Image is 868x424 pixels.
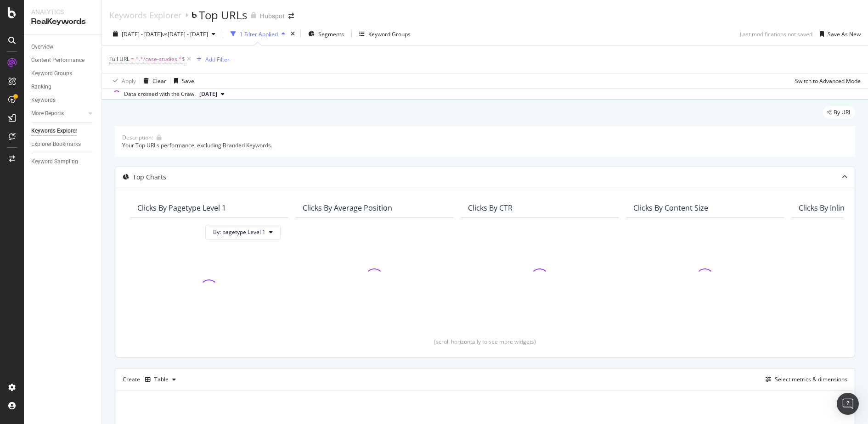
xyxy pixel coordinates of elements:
[199,7,247,23] div: Top URLs
[109,10,181,20] a: Keywords Explorer
[196,89,228,100] button: [DATE]
[227,27,289,41] button: 1 Filter Applied
[288,13,294,19] div: arrow-right-arrow-left
[31,42,95,52] a: Overview
[318,30,344,38] span: Segments
[260,11,285,21] div: Hubspot
[31,82,51,92] div: Ranking
[122,134,153,141] div: Description:
[740,30,812,38] div: Last modifications not saved
[199,90,217,98] span: 2025 Aug. 19th
[109,55,130,63] span: Full URL
[182,77,194,85] div: Save
[633,203,708,212] div: Clicks By Content Size
[135,53,185,66] span: ^.*/case-studies.*$
[213,228,265,236] span: By: pagetype Level 1
[31,7,94,17] div: Analytics
[31,109,64,118] div: More Reports
[31,126,77,136] div: Keywords Explorer
[31,69,95,78] a: Keyword Groups
[31,157,78,167] div: Keyword Sampling
[162,30,208,38] span: vs [DATE] - [DATE]
[31,157,95,167] a: Keyword Sampling
[828,30,861,38] div: Save As New
[468,203,513,212] div: Clicks By CTR
[240,30,278,38] div: 1 Filter Applied
[154,377,169,382] div: Table
[109,27,219,41] button: [DATE] - [DATE]vs[DATE] - [DATE]
[791,73,861,88] button: Switch to Advanced Mode
[123,372,180,387] div: Create
[122,30,162,38] span: [DATE] - [DATE]
[122,77,136,85] div: Apply
[31,82,95,92] a: Ranking
[834,110,851,115] span: By URL
[799,203,852,212] div: Clicks By Inlinks
[31,126,95,136] a: Keywords Explorer
[31,139,95,149] a: Explorer Bookmarks
[775,375,847,383] div: Select metrics & dimensions
[762,374,847,385] button: Select metrics & dimensions
[31,69,72,78] div: Keyword Groups
[126,338,844,346] div: (scroll horizontally to see more widgets)
[31,42,53,52] div: Overview
[31,56,95,65] a: Content Performance
[289,29,297,39] div: times
[816,27,861,41] button: Save As New
[31,109,86,118] a: More Reports
[140,73,166,88] button: Clear
[141,372,180,387] button: Table
[795,77,861,85] div: Switch to Advanced Mode
[303,203,392,212] div: Clicks By Average Position
[152,77,166,85] div: Clear
[304,27,348,41] button: Segments
[355,27,414,41] button: Keyword Groups
[823,106,855,119] div: legacy label
[133,173,166,182] div: Top Charts
[122,141,848,149] div: Your Top URLs performance, excluding Branded Keywords.
[837,393,859,415] div: Open Intercom Messenger
[31,95,56,105] div: Keywords
[137,203,226,212] div: Clicks By pagetype Level 1
[31,17,94,27] div: RealKeywords
[31,56,85,65] div: Content Performance
[131,55,134,63] span: =
[124,90,196,98] div: Data crossed with the Crawl
[368,30,411,38] div: Keyword Groups
[205,56,230,63] div: Add Filter
[109,73,136,88] button: Apply
[31,139,81,149] div: Explorer Bookmarks
[205,225,281,240] button: By: pagetype Level 1
[31,95,95,105] a: Keywords
[193,54,230,65] button: Add Filter
[170,73,194,88] button: Save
